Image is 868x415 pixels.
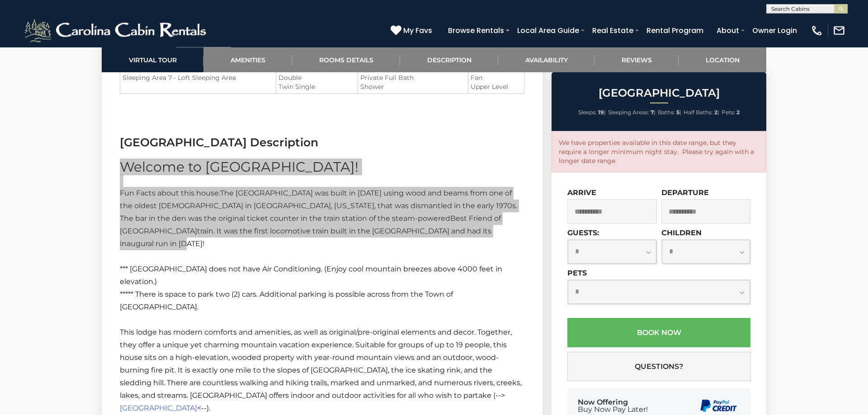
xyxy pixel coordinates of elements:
h2: [GEOGRAPHIC_DATA] [554,87,764,99]
a: Amenities [203,47,292,72]
img: mail-regular-white.png [833,24,845,37]
strong: 5 [676,109,679,116]
li: Private Full Bath [360,74,466,83]
div: Now Offering [578,399,648,413]
a: About [712,23,744,38]
li: Upper Level [471,83,522,92]
span: The [GEOGRAPHIC_DATA] was built in [DATE] using wood and beams from one of the oldest [DEMOGRAPHI... [120,189,517,223]
span: Buy Now Pay Later! [578,406,648,413]
span: <--). [197,404,210,413]
label: Arrive [567,188,596,197]
a: Reviews [594,47,679,72]
span: Baths: [658,109,675,116]
span: Sleeping Areas: [608,109,649,116]
li: Fan [471,74,522,83]
a: Availability [498,47,594,72]
span: Fun Facts about this house: [120,189,220,198]
li: Twin Single [278,83,355,92]
span: My Favs [403,25,432,36]
a: Owner Login [748,23,802,38]
li: | [608,107,656,118]
span: Sleeps: [578,109,597,116]
li: Shower [360,83,466,92]
span: Half Baths: [684,109,713,116]
a: [GEOGRAPHIC_DATA] [120,404,197,413]
a: Browse Rentals [443,23,509,38]
a: Rooms Details [292,47,400,72]
label: Departure [661,188,709,197]
span: train. It was the first locomotive train built in the [GEOGRAPHIC_DATA] and had its inaugural run... [120,227,491,248]
strong: 19 [598,109,604,116]
a: Local Area Guide [513,23,584,38]
label: Children [661,228,702,237]
a: Description [400,47,498,72]
a: Rental Program [642,23,708,38]
img: phone-regular-white.png [811,24,823,37]
a: Location [679,47,766,72]
h3: [GEOGRAPHIC_DATA] Description [120,135,524,151]
a: My Favs [391,25,434,37]
li: | [578,107,606,118]
img: White-1-2.png [23,17,210,44]
strong: 2 [736,109,740,116]
span: Pets: [722,109,735,116]
span: This lodge has modern comforts and amenities, as well as original/pre-original elements and decor... [120,328,522,400]
span: Welcome to [GEOGRAPHIC_DATA]! [120,159,359,176]
a: Virtual Tour [102,47,203,72]
button: Book Now [567,318,750,347]
span: ***** There is space to park two (2) cars. Additional parking is possible across from the Town of... [120,290,453,312]
label: Guests: [567,228,599,237]
li: Double [278,74,355,83]
li: | [684,107,719,118]
li: | [658,107,681,118]
strong: 2 [714,109,717,116]
button: Questions? [567,352,750,381]
strong: 7 [651,109,654,116]
p: We have properties available in this date range, but they require a longer minimum night stay. Pl... [559,138,759,165]
label: Pets [567,269,587,277]
span: *** [GEOGRAPHIC_DATA] does not have Air Conditioning. (Enjoy cool mountain breezes above 4000 fee... [120,265,502,286]
td: Sleeping Area 7 - Loft Sleeping Area [120,71,276,94]
a: Real Estate [588,23,638,38]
